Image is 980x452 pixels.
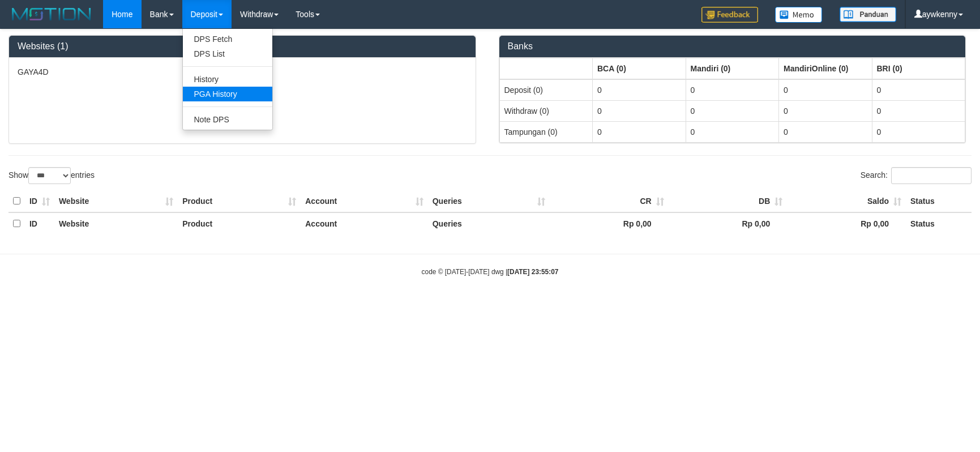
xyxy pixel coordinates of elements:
[183,32,272,46] a: DPS Fetch
[428,212,550,234] th: Queries
[686,79,779,101] td: 0
[507,268,558,276] strong: [DATE] 23:55:07
[178,212,301,234] th: Product
[669,190,788,212] th: DB
[183,112,272,127] a: Note DPS
[779,58,872,79] th: Group: activate to sort column ascending
[872,58,965,79] th: Group: activate to sort column ascending
[25,190,54,212] th: ID
[787,212,906,234] th: Rp 0,00
[183,87,272,101] a: PGA History
[891,167,972,184] input: Search:
[550,190,669,212] th: CR
[593,79,686,101] td: 0
[18,41,467,52] h3: Websites (1)
[779,100,872,121] td: 0
[301,212,427,234] th: Account
[8,6,95,23] img: MOTION_logo.png
[686,100,779,121] td: 0
[701,7,758,23] img: Feedback.jpg
[779,79,872,101] td: 0
[775,7,823,23] img: Button%20Memo.svg
[422,268,559,276] small: code © [DATE]-[DATE] dwg |
[499,79,593,101] td: Deposit (0)
[183,72,272,87] a: History
[779,121,872,142] td: 0
[686,121,779,142] td: 0
[54,212,178,234] th: Website
[54,190,178,212] th: Website
[861,167,972,184] label: Search:
[8,167,95,184] label: Show entries
[840,7,896,22] img: panduan.png
[499,121,593,142] td: Tampungan (0)
[593,100,686,121] td: 0
[872,100,965,121] td: 0
[872,121,965,142] td: 0
[25,212,54,234] th: ID
[593,121,686,142] td: 0
[183,46,272,61] a: DPS List
[499,100,593,121] td: Withdraw (0)
[787,190,906,212] th: Saldo
[508,41,957,52] h3: Banks
[686,58,779,79] th: Group: activate to sort column ascending
[28,167,71,184] select: Showentries
[906,212,972,234] th: Status
[499,58,593,79] th: Group: activate to sort column ascending
[593,58,686,79] th: Group: activate to sort column ascending
[872,79,965,101] td: 0
[906,190,972,212] th: Status
[18,66,467,78] p: GAYA4D
[178,190,301,212] th: Product
[669,212,788,234] th: Rp 0,00
[428,190,550,212] th: Queries
[550,212,669,234] th: Rp 0,00
[301,190,427,212] th: Account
